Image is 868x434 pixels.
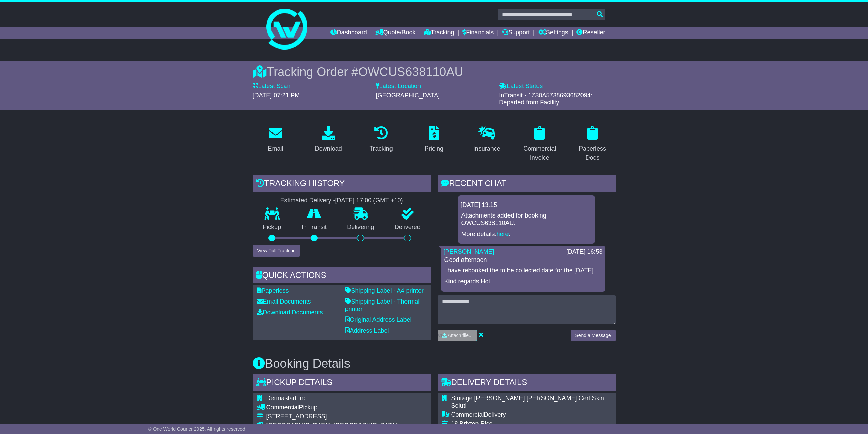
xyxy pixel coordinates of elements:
div: [GEOGRAPHIC_DATA], [GEOGRAPHIC_DATA] [266,422,398,430]
div: [DATE] 13:15 [461,201,592,209]
a: Financials [462,27,494,39]
button: View Full Tracking [253,245,300,257]
span: Commercial [266,404,299,411]
label: Latest Status [499,83,543,90]
a: Shipping Label - Thermal printer [345,298,420,312]
div: Insurance [473,144,500,153]
p: Good afternoon [444,256,602,264]
div: Tracking history [253,175,431,194]
span: InTransit - 1Z30A5738693682094: Departed from Facility [499,92,592,106]
a: Paperless [257,287,289,294]
a: Download [310,124,347,156]
div: Tracking Order # [253,65,616,79]
div: Delivery [451,411,612,419]
span: [GEOGRAPHIC_DATA] [376,92,440,99]
a: Download Documents [257,309,323,316]
span: Commercial [451,411,484,418]
a: Insurance [469,124,505,156]
a: Commercial Invoice [517,124,563,165]
a: Quote/Book [375,27,415,39]
a: Settings [538,27,568,39]
a: Dashboard [330,27,367,39]
div: Paperless Docs [574,144,611,163]
a: Email Documents [257,298,311,305]
a: [PERSON_NAME] [444,248,494,255]
div: Email [268,144,283,153]
div: Pricing [425,144,443,153]
span: Dermastart Inc [266,395,307,402]
a: here [497,230,509,237]
div: Pickup Details [253,374,431,393]
p: Attachments added for booking OWCUS638110AU. [461,212,592,227]
a: Shipping Label - A4 printer [345,287,424,294]
p: In Transit [291,224,337,231]
p: Delivered [384,224,431,231]
div: Pickup [266,404,398,411]
p: I have rebooked the to be collected date for the [DATE]. [444,267,602,275]
p: Delivering [337,224,385,231]
span: © One World Courier 2025. All rights reserved. [148,426,247,432]
div: [DATE] 16:53 [566,248,603,256]
div: Tracking [369,144,393,153]
span: Storage [PERSON_NAME] [PERSON_NAME] Cert Skin Soluti [451,395,604,409]
label: Latest Location [376,83,421,90]
a: Original Address Label [345,316,412,323]
a: Tracking [365,124,397,156]
a: Pricing [420,124,448,156]
a: Reseller [576,27,605,39]
div: Delivery Details [438,374,616,393]
a: Email [263,124,288,156]
span: [DATE] 07:21 PM [253,92,300,99]
p: More details: . [461,230,592,238]
div: [STREET_ADDRESS] [266,413,398,420]
a: Tracking [424,27,454,39]
div: Download [315,144,342,153]
div: Estimated Delivery - [253,197,431,205]
a: Address Label [345,327,389,334]
button: Send a Message [571,330,615,341]
a: Support [502,27,530,39]
div: RECENT CHAT [438,175,616,194]
a: Paperless Docs [570,124,616,165]
div: Quick Actions [253,267,431,285]
label: Latest Scan [253,83,291,90]
div: Commercial Invoice [521,144,558,163]
div: [DATE] 17:00 (GMT +10) [335,197,403,205]
p: Pickup [253,224,292,231]
h3: Booking Details [253,357,616,370]
span: OWCUS638110AU [358,65,463,79]
p: Kind regards Hol [444,278,602,285]
div: 18 Brixton Rise [451,420,612,428]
